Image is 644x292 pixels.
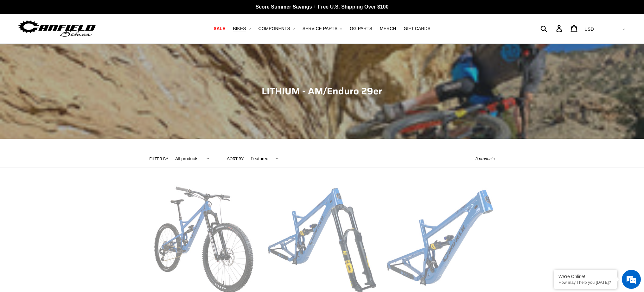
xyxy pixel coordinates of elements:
label: Filter by [150,156,169,162]
a: MERCH [377,24,399,33]
span: MERCH [380,26,396,31]
p: How may I help you today? [558,280,612,285]
button: SERVICE PARTS [299,24,345,33]
span: COMPONENTS [258,26,290,31]
label: Sort by [227,156,244,162]
span: 3 products [475,156,495,161]
span: BIKES [233,26,246,31]
img: Canfield Bikes [17,19,97,39]
a: GIFT CARDS [400,24,434,33]
input: Search [544,22,560,35]
span: SERVICE PARTS [303,26,337,31]
a: GG PARTS [347,24,375,33]
button: BIKES [230,24,254,33]
div: We're Online! [558,274,612,279]
span: LITHIUM - AM/Enduro 29er [262,84,382,98]
a: SALE [210,24,228,33]
span: SALE [214,26,225,31]
span: GG PARTS [350,26,372,31]
span: GIFT CARDS [404,26,430,31]
button: COMPONENTS [255,24,298,33]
